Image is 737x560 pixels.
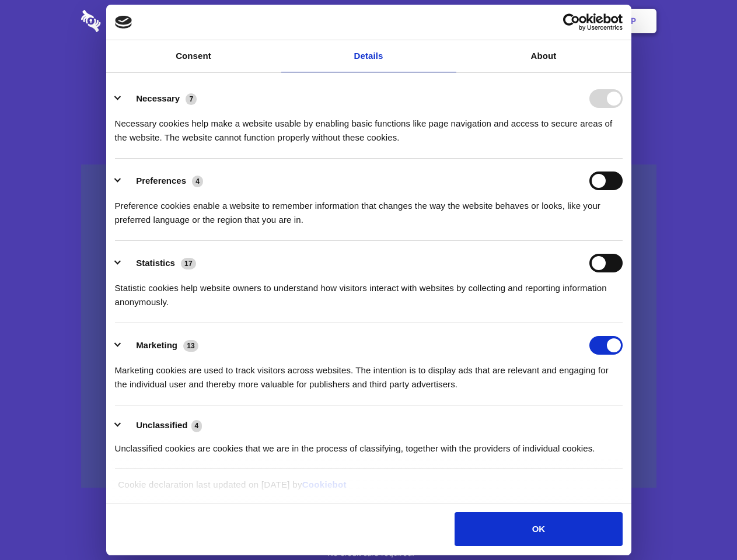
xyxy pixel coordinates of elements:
span: 4 [191,420,202,432]
a: Usercentrics Cookiebot - opens in a new window [521,13,623,31]
h1: Eliminate Slack Data Loss. [81,52,656,94]
a: Pricing [343,3,393,39]
span: 13 [183,340,198,352]
button: Necessary (7) [115,89,204,108]
div: Necessary cookies help make a website usable by enabling basic functions like page navigation and... [115,108,623,145]
button: Preferences (4) [115,171,211,190]
a: Login [529,3,580,39]
a: Consent [106,40,281,72]
a: About [456,40,631,72]
a: Cookiebot [302,480,347,489]
div: Marketing cookies are used to track visitors across websites. The intention is to display ads tha... [115,355,623,391]
button: Unclassified (4) [115,418,209,433]
button: Statistics (17) [115,254,204,272]
div: Preference cookies enable a website to remember information that changes the way the website beha... [115,190,623,227]
label: Preferences [136,176,186,185]
a: Contact [473,3,527,39]
span: 4 [192,176,203,187]
button: Marketing (13) [115,336,206,355]
label: Statistics [136,258,175,268]
span: 17 [181,258,196,269]
img: logo [115,16,132,29]
div: Statistic cookies help website owners to understand how visitors interact with websites by collec... [115,272,623,309]
iframe: Drift Widget Chat Controller [679,502,723,546]
label: Marketing [136,340,177,350]
a: Details [281,40,456,72]
a: Wistia video thumbnail [81,164,656,488]
span: 7 [186,93,197,105]
label: Necessary [136,93,180,103]
div: Cookie declaration last updated on [DATE] by [109,478,628,501]
div: Unclassified cookies are cookies that we are in the process of classifying, together with the pro... [115,433,623,456]
h4: Auto-redaction of sensitive data, encrypted data sharing and self-destructing private chats. Shar... [81,106,656,145]
img: logo-wordmark-white-trans-d4663122ce5f474addd5e946df7df03e33cb6a1c49d2221995e7729f52c070b2.svg [81,10,181,32]
button: OK [455,512,622,546]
